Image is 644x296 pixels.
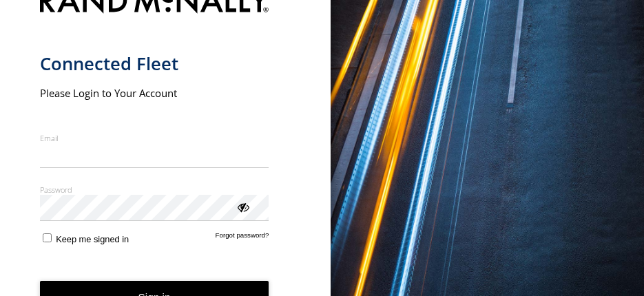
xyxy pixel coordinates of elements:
[40,52,269,75] h1: Connected Fleet
[56,234,129,244] span: Keep me signed in
[40,133,269,143] label: Email
[40,86,269,100] h2: Please Login to Your Account
[40,184,269,195] label: Password
[216,231,269,244] a: Forgot password?
[43,233,52,242] input: Keep me signed in
[236,200,249,213] div: ViewPassword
